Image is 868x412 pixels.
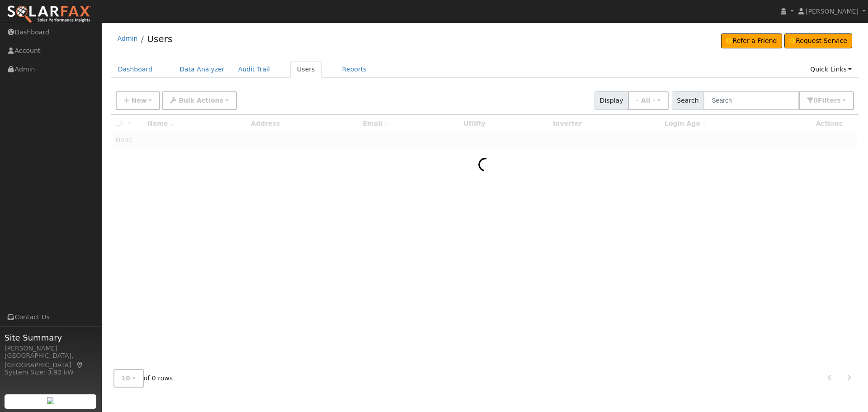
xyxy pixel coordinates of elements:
[173,61,231,78] a: Data Analyzer
[131,97,146,104] span: New
[179,97,223,104] span: Bulk Actions
[818,97,841,104] span: Filter
[113,369,144,388] button: 10
[76,361,84,369] a: Map
[113,369,173,388] span: of 0 rows
[118,35,138,42] a: Admin
[231,61,277,78] a: Audit Trail
[628,91,669,110] button: - All -
[335,61,373,78] a: Reports
[837,97,840,104] span: s
[806,8,859,15] span: [PERSON_NAME]
[122,374,131,382] span: 10
[5,368,97,377] div: System Size: 3.92 kW
[7,5,92,24] img: SolarFax
[116,91,160,110] button: New
[799,91,854,110] button: 0Filters
[290,61,322,78] a: Users
[162,91,236,110] button: Bulk Actions
[672,91,704,110] span: Search
[147,33,172,44] a: Users
[47,397,54,404] img: retrieve
[111,61,160,78] a: Dashboard
[5,344,97,353] div: [PERSON_NAME]
[784,33,853,49] a: Request Service
[721,33,782,49] a: Refer a Friend
[594,91,628,110] span: Display
[5,351,97,370] div: [GEOGRAPHIC_DATA], [GEOGRAPHIC_DATA]
[703,91,799,110] input: Search
[803,61,859,78] a: Quick Links
[5,331,97,344] span: Site Summary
